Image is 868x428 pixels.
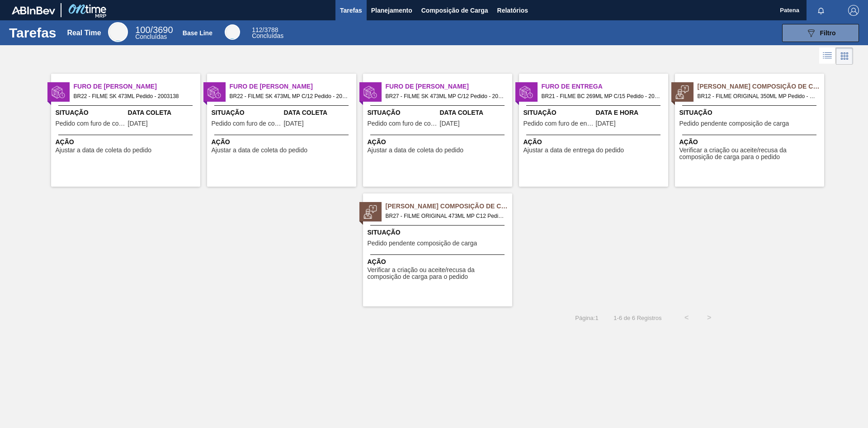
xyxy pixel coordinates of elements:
[252,26,262,33] span: 112
[848,5,859,16] img: Logout
[212,108,282,118] span: Situação
[135,25,150,35] span: 100
[212,120,282,127] span: Pedido com furo de coleta
[212,137,354,147] span: Ação
[524,120,594,127] span: Pedido com furo de entrega
[208,85,221,99] img: status
[363,85,377,99] img: status
[368,137,510,147] span: Ação
[675,85,689,99] img: status
[225,24,240,40] div: Base Line
[519,85,533,99] img: status
[56,108,126,118] span: Situação
[363,205,377,219] img: status
[386,91,505,101] span: BR27 - FILME SK 473ML MP C/12 Pedido - 2007313
[368,228,510,237] span: Situação
[386,82,512,91] span: Furo de Coleta
[679,147,822,161] span: Verificar a criação ou aceite/recusa da composição de carga para o pedido
[56,120,126,127] span: Pedido com furo de coleta
[212,147,308,154] span: Ajustar a data de coleta do pedido
[230,82,356,91] span: Furo de Coleta
[679,108,822,118] span: Situação
[675,306,698,329] button: <
[9,28,57,38] h1: Tarefas
[368,240,477,247] span: Pedido pendente composição de carga
[12,6,55,14] img: TNhmsLtSVTkK8tSr43FrP2fwEKptu5GPRR3wAAAABJRU5ErkJggg==
[135,25,173,35] span: / 3690
[807,4,835,17] button: Notificações
[56,137,198,147] span: Ação
[371,5,412,16] span: Planejamento
[421,5,488,16] span: Composição de Carga
[386,202,512,211] span: Pedido Aguardando Composição de Carga
[440,120,460,127] span: 12/09/2025
[596,120,616,127] span: 14/09/2025,
[230,91,349,101] span: BR22 - FILME SK 473ML MP C/12 Pedido - 2007314
[698,91,817,101] span: BR12 - FILME ORIGINAL 350ML MP Pedido - 2025638
[67,29,101,37] div: Real Time
[284,120,304,127] span: 12/09/2025
[820,29,836,37] span: Filtro
[679,120,789,127] span: Pedido pendente composição de carga
[128,120,148,127] span: 12/09/2025
[135,33,167,40] span: Concluídas
[56,147,152,154] span: Ajustar a data de coleta do pedido
[74,82,200,91] span: Furo de Coleta
[368,257,510,267] span: Ação
[284,108,354,118] span: Data Coleta
[183,29,212,37] div: Base Line
[440,108,510,118] span: Data Coleta
[52,85,65,99] img: status
[819,47,836,65] div: Visão em Lista
[252,32,283,39] span: Concluídas
[698,306,721,329] button: >
[524,108,594,118] span: Situação
[252,26,278,33] span: / 3788
[836,47,853,65] div: Visão em Cards
[542,91,661,101] span: BR21 - FILME BC 269ML MP C/15 Pedido - 2007510
[128,108,198,118] span: Data Coleta
[108,22,128,42] div: Real Time
[612,315,662,321] span: 1 - 6 de 6 Registros
[575,315,598,321] span: Página : 1
[497,5,528,16] span: Relatórios
[74,91,193,101] span: BR22 - FILME SK 473ML Pedido - 2003138
[368,108,438,118] span: Situação
[782,24,859,42] button: Filtro
[698,82,824,91] span: Pedido Aguardando Composição de Carga
[679,137,822,147] span: Ação
[368,267,510,281] span: Verificar a criação ou aceite/recusa da composição de carga para o pedido
[524,137,666,147] span: Ação
[252,27,283,39] div: Base Line
[524,147,624,154] span: Ajustar a data de entrega do pedido
[542,82,668,91] span: Furo de Entrega
[596,108,666,118] span: Data e Hora
[386,211,505,221] span: BR27 - FILME ORIGINAL 473ML MP C12 Pedido - 2027735
[368,120,438,127] span: Pedido com furo de coleta
[340,5,362,16] span: Tarefas
[135,26,173,40] div: Real Time
[368,147,464,154] span: Ajustar a data de coleta do pedido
